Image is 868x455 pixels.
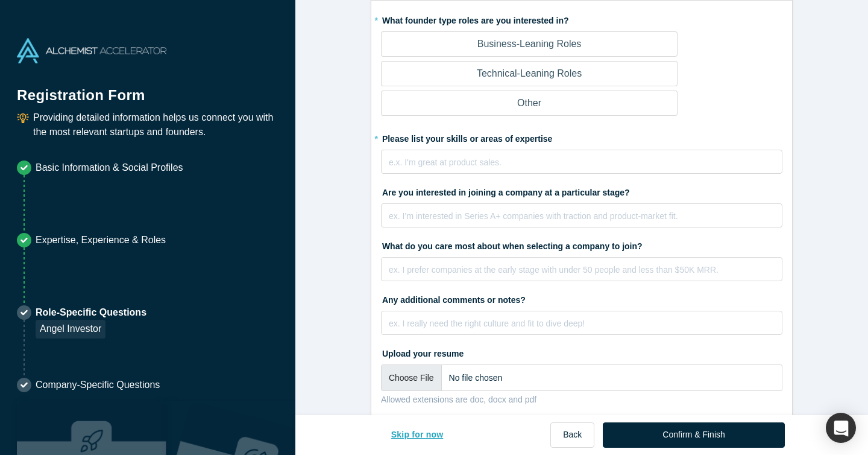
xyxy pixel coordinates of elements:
[381,203,782,227] div: rdw-wrapper
[36,378,160,392] p: Company-Specific Questions
[381,343,782,360] label: Upload your resume
[477,66,582,81] p: Technical-Leaning Roles
[517,96,541,110] p: Other
[36,233,166,247] p: Expertise, Experience & Roles
[389,209,775,233] div: rdw-editor
[381,10,782,27] label: What founder type roles are you interested in?
[381,393,782,406] div: Allowed extensions are doc, docx and pdf
[36,305,146,320] p: Role-Specific Questions
[381,257,782,281] div: rdw-wrapper
[550,422,594,448] button: Back
[381,311,782,335] div: rdw-wrapper
[379,422,456,448] button: Skip for now
[477,37,582,51] p: Business-Leaning Roles
[381,129,782,145] label: Please list your skills or areas of expertise
[381,236,782,253] label: What do you care most about when selecting a company to join?
[36,161,183,175] p: Basic Information & Social Profiles
[389,262,775,287] div: rdw-editor
[17,72,278,106] h1: Registration Form
[381,182,782,199] label: Are you interested in joining a company at a particular stage?
[389,316,775,340] div: rdw-editor
[17,38,166,63] img: Alchemist Accelerator Logo
[603,422,784,448] button: Confirm & Finish
[33,110,278,139] p: Providing detailed information helps us connect you with the most relevant startups and founders.
[381,290,782,307] label: Any additional comments or notes?
[389,155,775,179] div: rdw-editor
[381,150,782,174] div: rdw-wrapper
[36,320,105,339] div: Angel Investor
